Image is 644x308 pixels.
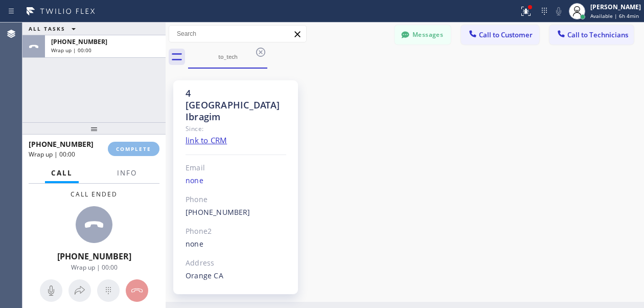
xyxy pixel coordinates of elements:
input: Search [169,26,306,42]
div: Since: [186,123,286,135]
div: none [186,175,286,187]
button: Hang up [126,279,148,302]
span: Wrap up | 00:00 [29,150,75,159]
div: Address [186,257,286,269]
button: Call to Customer [461,25,539,45]
div: Phone [186,194,286,206]
button: Messages [395,25,451,45]
button: Call to Technicians [549,25,634,45]
button: COMPLETE [108,142,159,156]
div: to_tech [189,53,266,60]
div: Email [186,162,286,174]
span: Call to Technicians [567,30,628,39]
span: Info [117,168,137,178]
span: [PHONE_NUMBER] [57,251,131,262]
div: [PERSON_NAME] [590,3,641,11]
button: Mute [40,279,62,302]
span: COMPLETE [116,145,151,152]
span: Call [51,168,73,178]
span: [PHONE_NUMBER] [51,37,107,46]
div: Phone2 [186,226,286,237]
div: Orange CA [186,270,286,282]
button: Call [45,163,79,183]
button: Info [111,163,143,183]
span: Wrap up | 00:00 [71,263,118,272]
button: Open dialpad [97,279,120,302]
span: Wrap up | 00:00 [51,47,91,54]
div: none [186,238,286,250]
div: 4 [GEOGRAPHIC_DATA] Ibragim [186,87,286,123]
span: Available | 6h 4min [590,12,639,19]
button: Mute [551,4,566,18]
span: Call to Customer [479,30,533,39]
span: Call ended [71,190,118,199]
button: ALL TASKS [22,23,86,35]
a: [PHONE_NUMBER] [186,207,250,217]
button: Open directory [68,279,91,302]
a: link to CRM [186,135,227,145]
span: ALL TASKS [29,25,65,32]
span: [PHONE_NUMBER] [29,139,94,149]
